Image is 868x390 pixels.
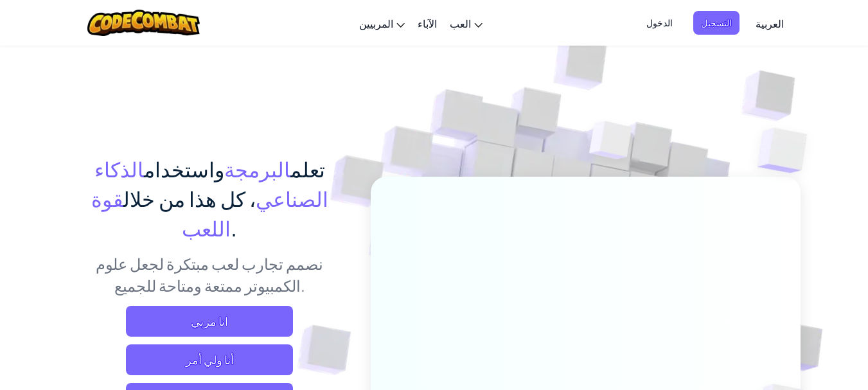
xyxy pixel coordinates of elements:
[443,6,489,40] a: العب
[756,17,784,30] span: العربية
[411,6,443,40] a: الآباء
[565,96,657,191] img: Overlap cubes
[68,253,351,296] p: نصمم تجارب لعب مبتكرة لجعل علوم الكمبيوتر ممتعة ومتاحة للجميع.
[224,156,290,182] span: البرمجة
[144,156,224,182] span: واستخدام
[126,306,293,337] a: انا مربي
[126,344,293,375] a: أنا ولي أمر
[693,11,740,35] button: التسجيل
[450,17,471,30] span: العب
[91,186,231,241] span: قوة اللعب
[749,6,790,40] a: العربية
[123,186,256,211] span: ، كل هذا من خلال
[359,17,393,30] span: المربيين
[94,156,328,211] span: الذكاء الصناعي
[290,156,325,182] span: تعلم
[639,11,680,35] button: الدخول
[231,215,237,241] span: .
[87,10,200,36] img: CodeCombat logo
[732,96,843,205] img: Overlap cubes
[353,6,411,40] a: المربيين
